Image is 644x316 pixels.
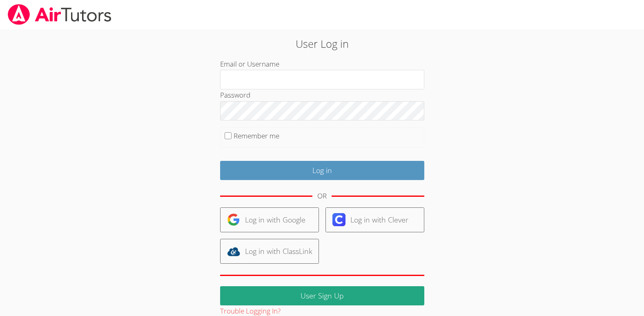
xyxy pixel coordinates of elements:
label: Email or Username [220,59,279,69]
label: Password [220,90,250,100]
input: Log in [220,161,424,180]
a: Log in with Google [220,207,319,232]
h2: User Log in [148,36,496,51]
label: Remember me [234,131,279,140]
img: clever-logo-6eab21bc6e7a338710f1a6ff85c0baf02591cd810cc4098c63d3a4b26e2feb20.svg [332,213,345,226]
img: airtutors_banner-c4298cdbf04f3fff15de1276eac7730deb9818008684d7c2e4769d2f7ddbe033.png [7,4,112,25]
a: Log in with Clever [325,207,424,232]
img: classlink-logo-d6bb404cc1216ec64c9a2012d9dc4662098be43eaf13dc465df04b49fa7ab582.svg [227,245,240,258]
a: User Sign Up [220,286,424,305]
a: Log in with ClassLink [220,239,319,264]
img: google-logo-50288ca7cdecda66e5e0955fdab243c47b7ad437acaf1139b6f446037453330a.svg [227,213,240,226]
div: OR [317,190,327,202]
